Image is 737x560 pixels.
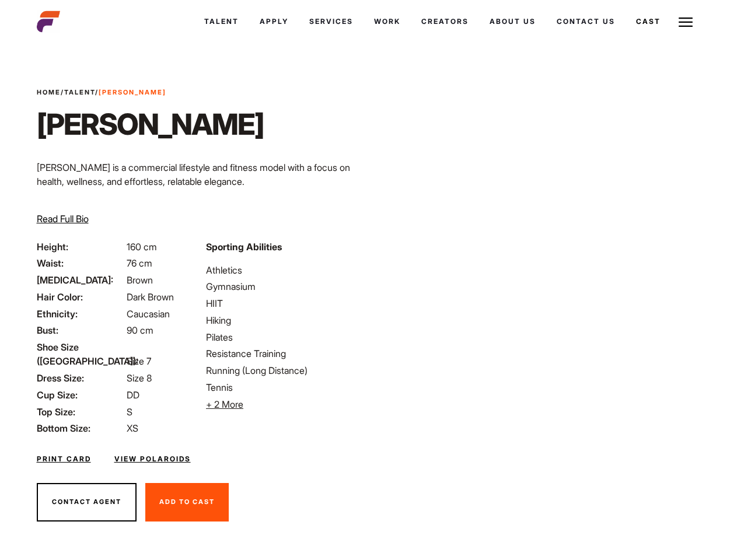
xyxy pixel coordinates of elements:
[206,330,361,344] li: Pilates
[64,88,95,96] a: Talent
[206,346,361,360] li: Resistance Training
[37,273,124,287] span: [MEDICAL_DATA]:
[194,6,249,37] a: Talent
[159,498,215,506] span: Add To Cast
[37,405,124,419] span: Top Size:
[249,6,299,37] a: Apply
[37,213,89,225] span: Read Full Bio
[37,88,61,96] a: Home
[37,421,124,435] span: Bottom Size:
[99,88,166,96] strong: [PERSON_NAME]
[37,323,124,337] span: Bust:
[37,10,60,33] img: cropped-aefm-brand-fav-22-square.png
[37,290,124,304] span: Hair Color:
[206,363,361,377] li: Running (Long Distance)
[626,6,671,37] a: Cast
[127,241,157,253] span: 160 cm
[127,308,170,320] span: Caucasian
[127,274,153,286] span: Brown
[37,198,362,240] p: Through her modeling and wellness brand, HEAL, she inspires others on their wellness journeys—cha...
[206,313,361,327] li: Hiking
[127,291,174,303] span: Dark Brown
[37,87,166,97] span: / /
[37,454,91,464] a: Print Card
[145,483,229,521] button: Add To Cast
[127,257,152,269] span: 76 cm
[479,6,546,37] a: About Us
[37,107,264,142] h1: [PERSON_NAME]
[679,15,693,29] img: Burger icon
[127,406,132,418] span: S
[411,6,479,37] a: Creators
[206,279,361,293] li: Gymnasium
[299,6,364,37] a: Services
[37,340,124,368] span: Shoe Size ([GEOGRAPHIC_DATA]):
[37,483,137,521] button: Contact Agent
[206,241,282,253] strong: Sporting Abilities
[127,324,153,336] span: 90 cm
[127,372,152,384] span: Size 8
[37,160,362,188] p: [PERSON_NAME] is a commercial lifestyle and fitness model with a focus on health, wellness, and e...
[364,6,411,37] a: Work
[127,355,151,367] span: Size 7
[127,389,139,401] span: DD
[37,307,124,321] span: Ethnicity:
[37,212,89,226] button: Read Full Bio
[37,388,124,402] span: Cup Size:
[206,263,361,277] li: Athletics
[546,6,626,37] a: Contact Us
[206,398,243,410] span: + 2 More
[127,422,138,434] span: XS
[37,240,124,254] span: Height:
[206,380,361,394] li: Tennis
[206,296,361,310] li: HIIT
[114,454,191,464] a: View Polaroids
[37,371,124,385] span: Dress Size:
[37,256,124,270] span: Waist:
